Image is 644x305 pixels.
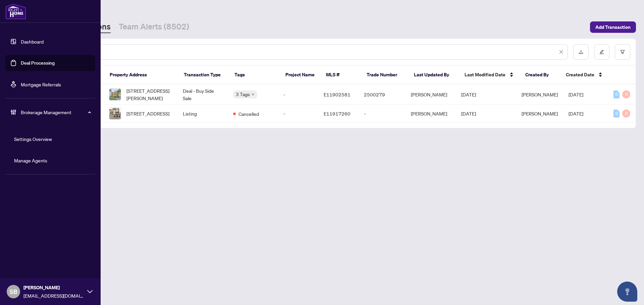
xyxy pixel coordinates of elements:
[21,39,44,45] a: Dashboard
[109,108,121,119] img: thumbnail-img
[409,66,459,84] th: Last Updated By
[14,136,52,142] a: Settings Overview
[522,91,558,97] span: [PERSON_NAME]
[566,71,594,78] span: Created Date
[10,287,17,296] span: SB
[406,84,456,105] td: [PERSON_NAME]
[321,66,361,84] th: MLS #
[251,93,255,96] span: down
[622,90,630,98] div: 0
[520,66,560,84] th: Created By
[461,110,476,117] span: [DATE]
[178,66,229,84] th: Transaction Type
[569,110,583,117] span: [DATE]
[613,90,620,98] div: 0
[522,110,558,117] span: [PERSON_NAME]
[622,109,630,118] div: 0
[104,66,179,84] th: Property Address
[359,84,406,105] td: 2500279
[21,108,91,116] span: Brokerage Management
[5,3,26,19] img: logo
[23,284,84,291] span: [PERSON_NAME]
[361,66,409,84] th: Trade Number
[280,66,321,84] th: Project Name
[229,66,280,84] th: Tags
[459,66,520,84] th: Last Modified Date
[177,105,228,123] td: Listing
[126,110,169,117] span: [STREET_ADDRESS]
[119,21,189,33] a: Team Alerts (8502)
[620,50,625,54] span: filter
[21,60,55,66] a: Deal Processing
[579,50,583,54] span: download
[559,50,563,54] span: close
[613,109,620,118] div: 0
[359,105,406,123] td: -
[278,105,318,123] td: -
[590,21,636,33] button: Add Transaction
[14,157,47,163] a: Manage Agents
[324,91,351,97] span: E11902581
[599,50,604,54] span: edit
[324,110,351,117] span: E11917260
[21,81,61,87] a: Mortgage Referrals
[461,91,476,97] span: [DATE]
[406,105,456,123] td: [PERSON_NAME]
[594,44,609,60] button: edit
[569,91,583,97] span: [DATE]
[560,66,608,84] th: Created Date
[573,44,589,60] button: download
[236,90,250,98] span: 3 Tags
[617,282,637,302] button: Open asap
[465,71,505,78] span: Last Modified Date
[126,87,172,102] span: [STREET_ADDRESS][PERSON_NAME]
[109,89,121,100] img: thumbnail-img
[23,292,84,299] span: [EMAIL_ADDRESS][DOMAIN_NAME]
[278,84,318,105] td: -
[177,84,228,105] td: Deal - Buy Side Sale
[238,110,259,118] span: Cancelled
[595,22,631,32] span: Add Transaction
[615,44,630,60] button: filter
